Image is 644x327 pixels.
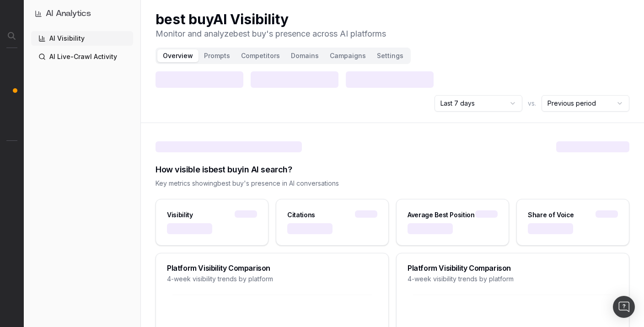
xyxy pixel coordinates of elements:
div: Average Best Position [408,210,475,220]
button: Overview [157,49,199,62]
button: Domains [285,49,324,62]
img: Analytics [8,59,16,66]
h1: best buy AI Visibility [156,11,386,27]
img: My account [8,305,16,312]
img: Switch project [9,153,15,160]
img: Setting [8,288,16,295]
button: Campaigns [324,49,371,62]
div: 4-week visibility trends by platform [408,274,618,284]
h1: AI Analytics [46,7,91,20]
div: Visibility [167,210,193,220]
img: Assist [8,129,16,137]
p: Monitor and analyze best buy 's presence across AI platforms [156,27,386,40]
span: vs. [528,99,536,108]
img: Intelligence [8,76,16,84]
div: Platform Visibility Comparison [167,264,377,272]
img: Activation [8,94,16,102]
div: Open Intercom Messenger [613,296,635,318]
img: Botify logo [8,7,16,19]
div: Key metrics showing best buy 's presence in AI conversations [156,179,629,188]
button: Competitors [236,49,285,62]
div: Share of Voice [528,210,574,220]
button: AI Analytics [35,7,129,20]
button: Prompts [199,49,236,62]
a: AI Live-Crawl Activity [31,49,133,64]
img: Studio [8,112,16,119]
div: How visible is best buy in AI search? [156,163,629,176]
div: 4-week visibility trends by platform [167,274,377,284]
button: Settings [371,49,409,62]
div: Platform Visibility Comparison [408,264,618,272]
div: Citations [287,210,315,220]
a: AI Visibility [31,31,133,46]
